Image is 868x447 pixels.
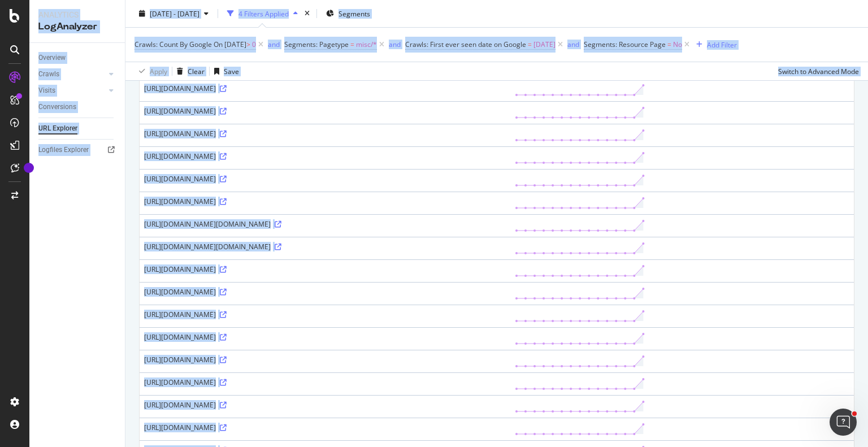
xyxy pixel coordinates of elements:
[24,163,34,173] div: Tooltip anchor
[38,101,117,113] a: Conversions
[188,66,205,76] div: Clear
[830,409,857,436] iframe: Intercom live chat
[38,85,55,97] div: Visits
[144,377,506,387] div: [URL][DOMAIN_NAME]
[356,37,377,53] span: misc/*
[38,85,106,97] a: Visits
[389,40,401,49] div: and
[144,310,506,319] div: [URL][DOMAIN_NAME]
[134,5,213,23] button: [DATE] - [DATE]
[268,40,280,49] div: and
[533,37,555,53] span: [DATE]
[38,68,59,80] div: Crawls
[144,174,506,184] div: [URL][DOMAIN_NAME]
[38,52,117,64] a: Overview
[707,40,737,49] div: Add Filter
[134,62,167,80] button: Apply
[246,40,250,49] span: >
[144,129,506,138] div: [URL][DOMAIN_NAME]
[224,66,239,76] div: Save
[405,40,526,49] span: Crawls: First ever seen date on Google
[144,84,506,93] div: [URL][DOMAIN_NAME]
[210,62,239,80] button: Save
[144,400,506,410] div: [URL][DOMAIN_NAME]
[238,8,289,18] div: 4 Filters Applied
[778,66,859,76] div: Switch to Advanced Mode
[567,40,579,49] div: and
[144,355,506,364] div: [URL][DOMAIN_NAME]
[38,9,116,20] div: Analytics
[338,8,370,18] span: Segments
[774,62,859,80] button: Switch to Advanced Mode
[567,39,579,50] button: and
[284,40,349,49] span: Segments: Pagetype
[322,5,375,23] button: Segments
[144,151,506,161] div: [URL][DOMAIN_NAME]
[150,8,199,18] span: [DATE] - [DATE]
[38,20,116,33] div: LogAnalyzer
[667,40,671,49] span: =
[214,40,246,49] span: On [DATE]
[268,39,280,50] button: and
[144,219,506,229] div: [URL][DOMAIN_NAME][DOMAIN_NAME]
[144,197,506,206] div: [URL][DOMAIN_NAME]
[673,37,682,53] span: No
[144,287,506,297] div: [URL][DOMAIN_NAME]
[302,8,312,19] div: times
[38,144,117,156] a: Logfiles Explorer
[144,264,506,274] div: [URL][DOMAIN_NAME]
[134,40,212,49] span: Crawls: Count By Google
[144,242,506,251] div: [URL][DOMAIN_NAME][DOMAIN_NAME]
[389,39,401,50] button: and
[38,144,89,156] div: Logfiles Explorer
[38,68,106,80] a: Crawls
[692,38,737,51] button: Add Filter
[584,40,666,49] span: Segments: Resource Page
[38,123,117,134] a: URL Explorer
[38,123,77,134] div: URL Explorer
[223,5,302,23] button: 4 Filters Applied
[528,40,532,49] span: =
[144,106,506,116] div: [URL][DOMAIN_NAME]
[172,62,205,80] button: Clear
[252,37,256,53] span: 0
[150,66,167,76] div: Apply
[144,332,506,342] div: [URL][DOMAIN_NAME]
[38,101,76,113] div: Conversions
[350,40,354,49] span: =
[38,52,66,64] div: Overview
[144,423,506,432] div: [URL][DOMAIN_NAME]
